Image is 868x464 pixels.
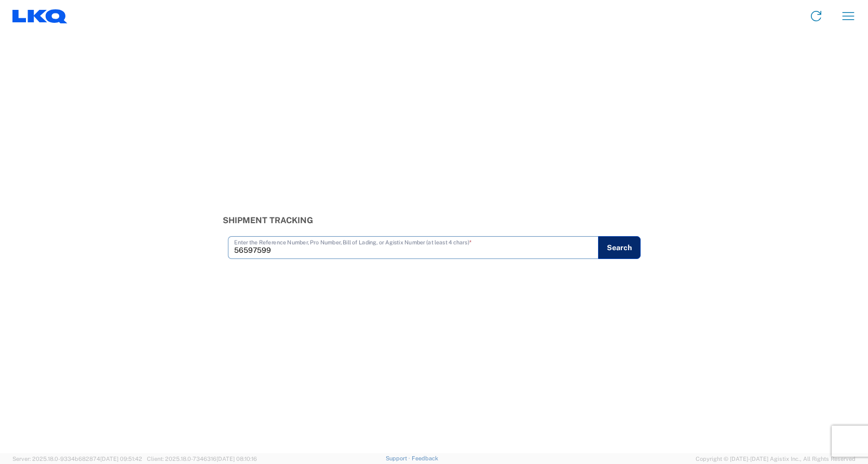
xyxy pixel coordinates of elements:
[147,456,257,462] span: Client: 2025.18.0-7346316
[386,455,412,461] a: Support
[696,454,856,463] span: Copyright © [DATE]-[DATE] Agistix Inc., All Rights Reserved
[223,215,646,225] h3: Shipment Tracking
[12,456,142,462] span: Server: 2025.18.0-9334b682874
[412,455,438,461] a: Feedback
[216,456,257,462] span: [DATE] 08:10:16
[100,456,142,462] span: [DATE] 09:51:42
[598,236,641,259] button: Search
